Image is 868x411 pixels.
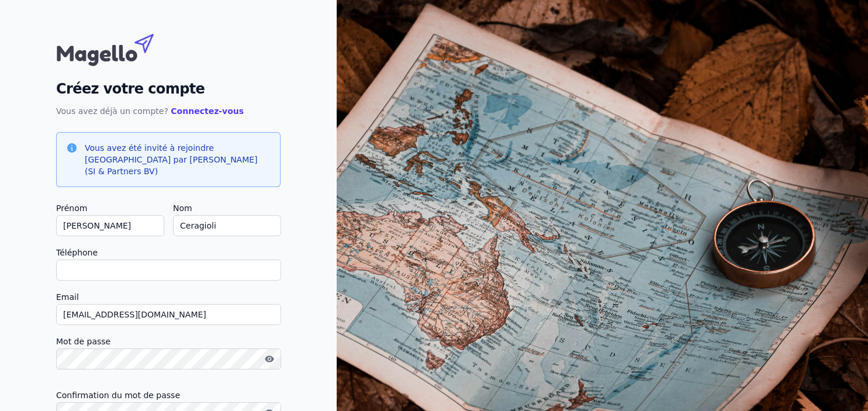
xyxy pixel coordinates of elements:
label: Téléphone [56,246,281,260]
label: Nom [173,201,281,215]
img: Magello [56,28,179,69]
label: Confirmation du mot de passe [56,388,281,402]
label: Mot de passe [56,334,281,348]
h3: Vous avez été invité à rejoindre [GEOGRAPHIC_DATA] par [PERSON_NAME] (SI & Partners BV) [85,142,271,177]
label: Email [56,290,281,304]
label: Prénom [56,201,164,215]
a: Connectez-vous [171,106,244,116]
h2: Créez votre compte [56,78,281,99]
p: Vous avez déjà un compte? [56,104,281,118]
